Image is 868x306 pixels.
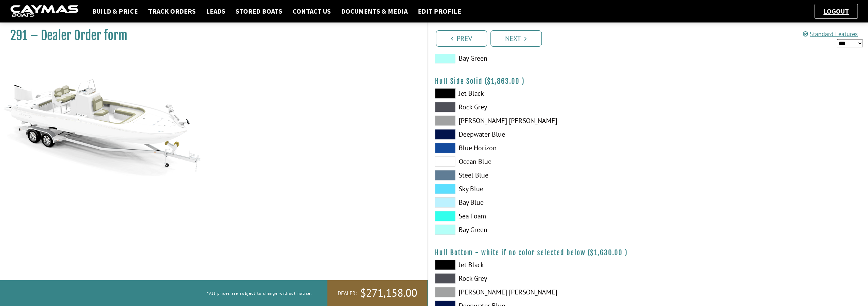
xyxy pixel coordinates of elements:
span: $271,158.00 [360,286,417,300]
a: Leads [203,7,229,16]
span: $1,630.00 [590,248,622,257]
label: Bay Green [435,225,641,235]
a: Documents & Media [338,7,411,16]
label: Steel Blue [435,170,641,180]
label: Rock Grey [435,273,641,284]
label: Jet Black [435,88,641,98]
a: Track Orders [145,7,199,16]
label: Rock Grey [435,102,641,112]
a: Stored Boats [232,7,286,16]
a: Edit Profile [414,7,465,16]
h1: 291 – Dealer Order form [10,28,410,43]
label: Sea Foam [435,211,641,221]
a: Next [490,30,542,47]
label: Deepwater Blue [435,129,641,139]
a: Dealer:$271,158.00 [327,280,427,306]
a: Logout [820,7,852,15]
h4: Hull Side Solid ( ) [435,77,862,86]
label: Jet Black [435,260,641,270]
img: caymas-dealer-connect-2ed40d3bc7270c1d8d7ffb4b79bf05adc795679939227970def78ec6f6c03838.gif [10,5,78,18]
a: Contact Us [289,7,334,16]
span: Dealer: [338,290,357,297]
p: *All prices are subject to change without notice. [207,288,312,299]
label: Bay Blue [435,197,641,208]
span: $1,863.00 [487,77,519,86]
label: Blue Horizon [435,143,641,153]
label: [PERSON_NAME] [PERSON_NAME] [435,116,641,126]
a: Prev [436,30,487,47]
a: Build & Price [89,7,141,16]
a: Standard Features [803,30,858,38]
label: Ocean Blue [435,156,641,167]
h4: Hull Bottom - white if no color selected below ( ) [435,248,862,257]
label: Bay Green [435,53,641,63]
label: Sky Blue [435,184,641,194]
label: [PERSON_NAME] [PERSON_NAME] [435,287,641,297]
